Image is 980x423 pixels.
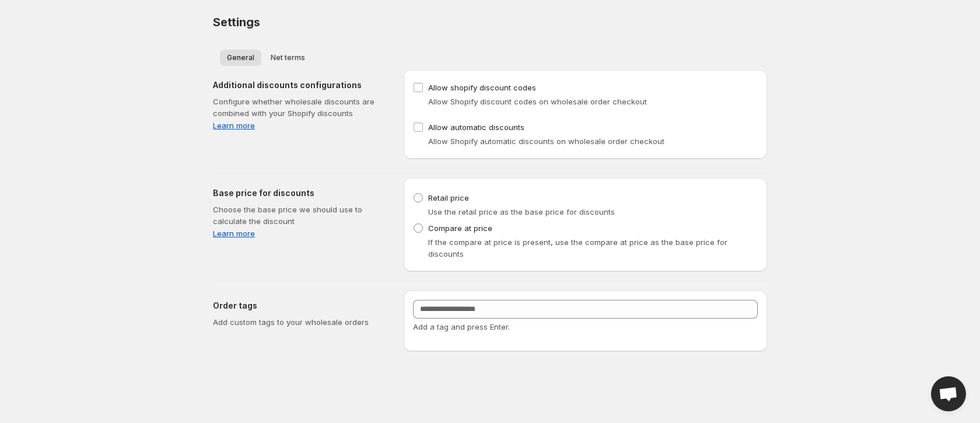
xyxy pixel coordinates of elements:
[428,137,664,146] span: Allow Shopify automatic discounts on wholesale order checkout
[413,322,510,331] span: Add a tag and press Enter.
[213,79,385,91] h2: Additional discounts configurations
[213,96,385,119] p: Configure whether wholesale discounts are combined with your Shopify discounts
[213,187,385,199] h2: Base price for discounts
[428,123,524,132] span: Allow automatic discounts
[428,223,492,233] span: Compare at price
[428,193,469,202] span: Retail price
[213,228,385,239] a: Learn more
[428,83,536,92] span: Allow shopify discount codes
[227,53,254,62] span: General
[428,97,647,106] span: Allow Shopify discount codes on wholesale order checkout
[213,120,385,131] a: Learn more
[213,15,260,29] span: Settings
[271,53,305,62] span: Net terms
[213,204,385,227] p: Choose the base price we should use to calculate the discount
[428,207,615,216] span: Use the retail price as the base price for discounts
[428,237,727,258] span: If the compare at price is present, use the compare at price as the base price for discounts
[213,300,385,312] h2: Order tags
[931,376,966,411] a: Open chat
[213,316,385,328] p: Add custom tags to your wholesale orders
